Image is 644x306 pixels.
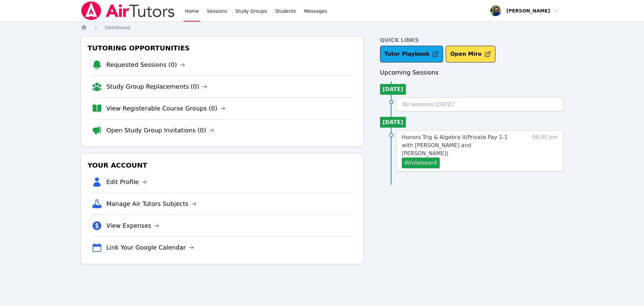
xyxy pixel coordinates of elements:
span: Dashboard [105,25,130,30]
a: Edit Profile [106,177,147,187]
h3: Upcoming Sessions [380,68,563,77]
li: [DATE] [380,84,406,95]
h3: Tutoring Opportunities [86,42,358,54]
a: Link Your Google Calendar [106,243,194,252]
a: View Expenses [106,221,159,230]
a: Dashboard [105,24,130,31]
span: No sessions [DATE] [402,101,453,107]
a: Tutor Playbook [380,46,443,62]
a: Open Study Group Invitations (0) [106,126,214,135]
a: Honors Trig & Algebra II(Private Pay 1-1 with [PERSON_NAME] and [PERSON_NAME]) [402,133,519,158]
button: Open Miro [446,46,495,62]
span: Messages [304,8,327,14]
button: Whiteboard [402,158,440,168]
h3: Your Account [86,159,358,171]
span: Honors Trig & Algebra II ( Private Pay 1-1 with [PERSON_NAME] and [PERSON_NAME] ) [402,134,508,157]
li: [DATE] [380,117,406,128]
a: Study Group Replacements (0) [106,82,207,91]
a: Requested Sessions (0) [106,60,185,70]
a: Manage Air Tutors Subjects [106,199,197,209]
h4: Quick Links [380,36,563,44]
a: View Registerable Course Groups (0) [106,104,225,113]
span: 06:00 pm [532,133,558,168]
nav: Breadcrumb [80,24,563,31]
img: Air Tutors [80,1,175,20]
